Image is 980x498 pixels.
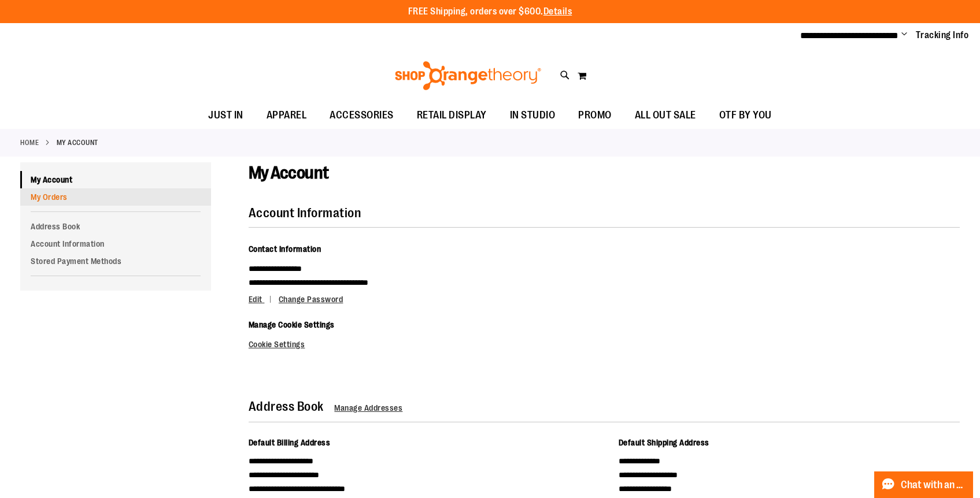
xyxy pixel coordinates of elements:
a: Manage Addresses [334,403,402,412]
span: Default Billing Address [249,438,331,447]
span: PROMO [578,102,612,128]
a: Cookie Settings [249,340,305,349]
a: Tracking Info [916,29,969,42]
a: Account Information [20,235,211,252]
button: Chat with an Expert [874,471,974,498]
a: Stored Payment Methods [20,252,211,270]
span: JUST IN [208,102,243,128]
span: OTF BY YOU [719,102,772,128]
span: Edit [249,295,262,304]
a: My Account [20,171,211,188]
span: APPAREL [267,102,307,128]
p: FREE Shipping, orders over $600. [408,5,572,18]
a: Address Book [20,218,211,235]
img: Shop Orangetheory [393,61,543,90]
a: Details [543,6,572,17]
strong: Account Information [249,206,361,220]
span: My Account [249,163,329,183]
strong: My Account [57,137,98,148]
span: IN STUDIO [510,102,556,128]
span: Default Shipping Address [619,438,709,447]
strong: Address Book [249,399,324,414]
button: Account menu [901,29,907,41]
a: My Orders [20,188,211,206]
a: Home [20,137,39,148]
span: RETAIL DISPLAY [417,102,487,128]
a: Edit [249,295,277,304]
span: Contact Information [249,244,321,254]
span: Chat with an Expert [901,480,966,490]
span: Manage Cookie Settings [249,320,335,329]
a: Change Password [279,295,343,304]
span: ACCESSORIES [330,102,394,128]
span: ALL OUT SALE [635,102,696,128]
